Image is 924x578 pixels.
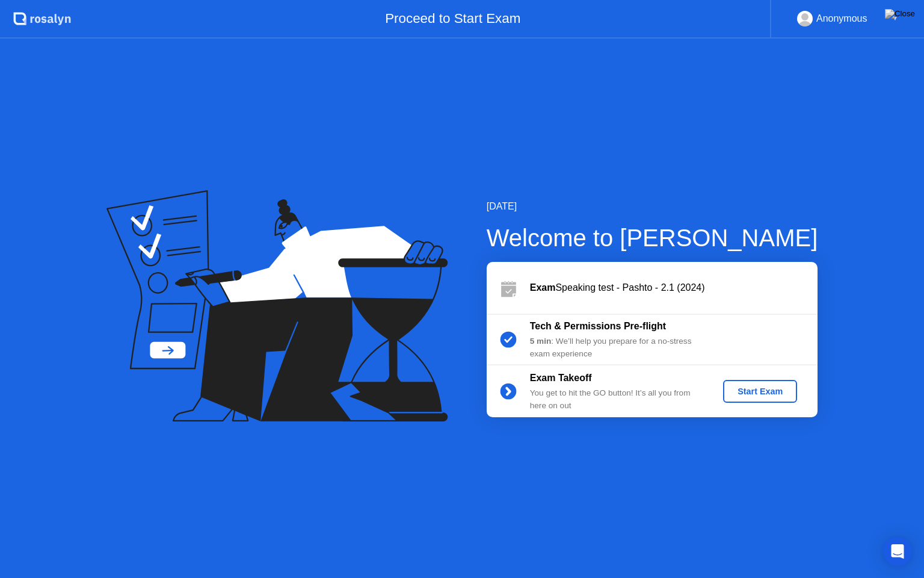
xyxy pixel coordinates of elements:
div: Speaking test - Pashto - 2.1 (2024) [530,281,818,295]
div: You get to hit the GO button! It’s all you from here on out [530,387,703,412]
div: [DATE] [487,199,818,214]
b: Exam Takeoff [530,373,592,383]
div: Welcome to [PERSON_NAME] [487,220,818,256]
div: : We’ll help you prepare for a no-stress exam experience [530,335,703,360]
img: Close [885,9,915,19]
button: Start Exam [723,380,797,403]
b: Exam [530,282,556,293]
b: 5 min [530,337,552,346]
b: Tech & Permissions Pre-flight [530,321,666,331]
div: Anonymous [816,11,867,26]
div: Start Exam [728,387,792,396]
div: Open Intercom Messenger [883,537,912,566]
